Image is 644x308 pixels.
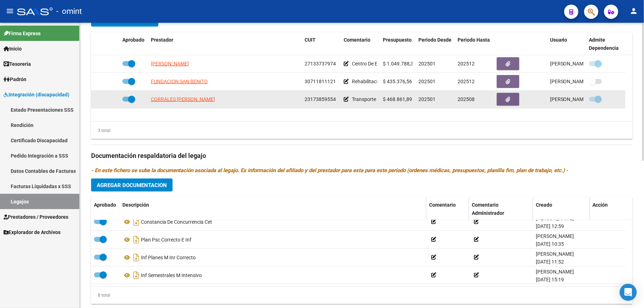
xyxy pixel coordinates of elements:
span: 30711811121 [305,79,336,84]
span: $ 435.376,56 [383,79,412,84]
span: Admite Dependencia [589,37,619,51]
span: 202508 [458,96,475,102]
span: [PERSON_NAME] [536,251,574,257]
span: Inicio [4,45,22,53]
button: Agregar Documentacion [91,179,173,192]
datatable-header-cell: CUIT [302,32,341,56]
span: Padrón [4,75,26,83]
span: [DATE] 11:52 [536,259,564,265]
datatable-header-cell: Comentario [426,197,469,221]
span: [PERSON_NAME] [DATE] [550,96,606,102]
span: [PERSON_NAME] [536,216,574,221]
span: Transporte CON dependencia (1040 / 180 y 460 kms = 1680 kms) [352,96,496,102]
span: [PERSON_NAME] [536,233,574,239]
span: Tesorería [4,60,31,68]
span: Comentario Administrador [472,202,504,216]
datatable-header-cell: Aprobado [120,32,148,56]
span: 27133737974 [305,61,336,67]
span: 202512 [458,61,475,67]
span: Comentario [429,202,456,208]
div: Constancia De Concurrencia Cet [122,216,423,228]
span: Comentario [344,37,370,43]
span: [DATE] 15:19 [536,277,564,282]
span: Creado [536,202,552,208]
span: Rehabilitación Módulo Integral Intensivo [352,79,440,84]
span: 202501 [418,79,436,84]
div: Open Intercom Messenger [620,284,637,301]
div: Inf Planes M Inr Correcto [122,252,423,263]
div: 3 total [91,127,110,134]
datatable-header-cell: Usuario [547,32,586,56]
i: Descargar documento [132,234,141,245]
span: FUNDACION SAN BENITO [151,79,208,84]
div: 8 total [91,292,110,299]
span: 202501 [418,96,436,102]
span: $ 1.049.788,33 [383,61,416,67]
span: Descripción [122,202,149,208]
h3: Documentación respaldatoria del legajo [91,151,633,161]
i: Descargar documento [132,216,141,228]
span: [PERSON_NAME] [536,269,574,275]
span: Agregar Documentacion [97,182,167,188]
span: Prestadores / Proveedores [4,213,68,221]
span: Aprobado [94,202,116,208]
div: Inf Semestrales M Intensivo [122,270,423,281]
span: Firma Express [4,30,41,37]
span: 23173859554 [305,96,336,102]
i: - En este fichero se sube la documentación asociada al legajo. Es información del afiliado y del ... [91,167,568,174]
span: Periodo Hasta [458,37,490,43]
i: Descargar documento [132,252,141,263]
span: Periodo Desde [418,37,452,43]
datatable-header-cell: Comentario Administrador [469,197,533,221]
span: [DATE] 10:35 [536,241,564,247]
span: Usuario [550,37,568,43]
span: Acción [593,202,608,208]
span: CORRALES [PERSON_NAME] [151,96,215,102]
span: CUIT [305,37,316,43]
span: [DATE] 12:59 [536,223,564,229]
span: [PERSON_NAME] [DATE] [550,61,606,67]
span: Prestador [151,37,173,43]
datatable-header-cell: Periodo Hasta [455,32,494,56]
datatable-header-cell: Presupuesto [380,32,416,56]
datatable-header-cell: Acción [590,197,625,221]
mat-icon: person [630,7,638,15]
datatable-header-cell: Aprobado [91,197,120,221]
datatable-header-cell: Descripción [120,197,426,221]
span: Integración (discapacidad) [4,91,69,99]
datatable-header-cell: Prestador [148,32,302,56]
span: $ 468.861,89 [383,96,412,102]
span: [PERSON_NAME] [DATE] [550,79,606,84]
datatable-header-cell: Admite Dependencia [586,32,625,56]
span: 202512 [458,79,475,84]
span: [PERSON_NAME] [151,61,189,67]
span: Centro De Educación Terapéutica Jornada Simple Cat A Con Depende según caso 35741713/01 se extien... [352,61,605,67]
div: Plan Psc Correcto E Inf [122,234,423,245]
datatable-header-cell: Comentario [341,32,380,56]
i: Descargar documento [132,270,141,281]
span: Aprobado [122,37,144,43]
datatable-header-cell: Periodo Desde [416,32,455,56]
span: - omint [56,4,82,19]
span: Presupuesto [383,37,412,43]
mat-icon: menu [6,7,14,15]
datatable-header-cell: Creado [533,197,590,221]
span: Explorador de Archivos [4,228,60,236]
span: 202501 [418,61,436,67]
